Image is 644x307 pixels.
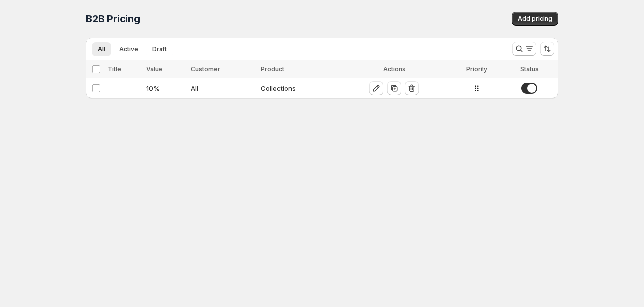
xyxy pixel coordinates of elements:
div: All [191,83,255,93]
div: 10 % [146,83,184,93]
span: Priority [466,65,487,73]
span: All [98,45,105,53]
span: Product [261,65,284,73]
span: Customer [191,65,220,73]
span: Status [520,65,539,73]
span: B2B Pricing [86,13,140,25]
span: Title [108,65,121,73]
button: Search and filter results [512,42,536,56]
div: Collections [261,83,336,93]
span: Value [146,65,162,73]
span: Active [119,45,138,53]
span: Draft [152,45,167,53]
span: Actions [383,65,405,73]
button: Add pricing [512,12,558,26]
span: Add pricing [518,15,552,23]
button: Sort the results [540,42,554,56]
